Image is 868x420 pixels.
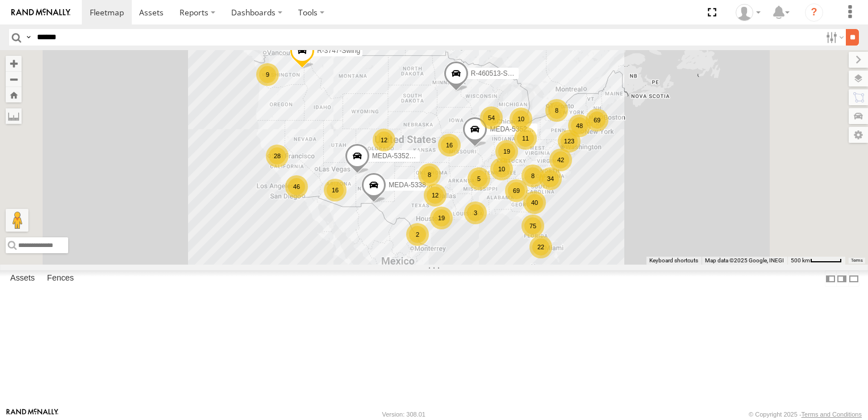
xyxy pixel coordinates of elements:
div: 16 [324,179,347,201]
div: 3 [464,201,487,224]
div: 5 [468,167,490,190]
div: 8 [545,99,568,122]
a: Visit our Website [6,409,59,420]
div: 123 [558,130,581,153]
span: R-3747-Swing [317,46,360,54]
div: 42 [549,149,572,171]
label: Search Filter Options [821,29,846,46]
img: rand-logo.svg [11,9,70,17]
div: 54 [480,106,503,129]
label: Map Settings [849,127,868,143]
div: 2 [406,223,429,246]
div: 8 [418,163,441,186]
i: ? [805,3,823,22]
div: Jennifer Albro [732,4,765,21]
div: 75 [521,215,544,237]
div: © Copyright 2025 - [749,411,862,418]
button: Map Scale: 500 km per 52 pixels [787,257,845,265]
div: 12 [424,184,446,207]
label: Dock Summary Table to the Left [825,270,836,287]
div: 9 [256,63,279,86]
label: Hide Summary Table [848,270,859,287]
div: 19 [495,140,518,163]
span: R-460513-Swing [471,69,521,77]
a: Terms and Conditions [802,411,862,418]
div: 16 [438,134,461,157]
div: Version: 308.01 [382,411,425,418]
span: Map data ©2025 Google, INEGI [705,257,784,263]
div: 8 [521,164,544,187]
div: 11 [514,127,537,150]
div: 48 [568,114,591,137]
div: 10 [510,108,532,130]
div: 28 [266,145,289,167]
div: 34 [539,167,562,190]
label: Measure [6,108,22,124]
div: 69 [586,109,608,131]
div: 40 [523,191,546,214]
span: 500 km [791,257,810,263]
div: 10 [490,158,513,180]
div: 46 [285,175,308,198]
span: MEDA-533805-Roll [389,180,447,188]
span: MEDA-535214-Roll [372,152,431,160]
label: Search Query [24,29,33,46]
button: Keyboard shortcuts [649,257,698,265]
button: Zoom out [6,71,22,87]
label: Dock Summary Table to the Right [836,270,848,287]
button: Drag Pegman onto the map to open Street View [6,209,28,232]
span: MEDA-535204-Roll [490,125,548,133]
button: Zoom in [6,56,22,71]
button: Zoom Home [6,87,22,102]
label: Assets [5,271,40,287]
div: 12 [373,129,395,151]
label: Fences [41,271,80,287]
div: 69 [505,179,528,202]
a: Terms (opens in new tab) [851,258,863,262]
div: 19 [430,207,453,229]
div: 22 [529,236,552,258]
